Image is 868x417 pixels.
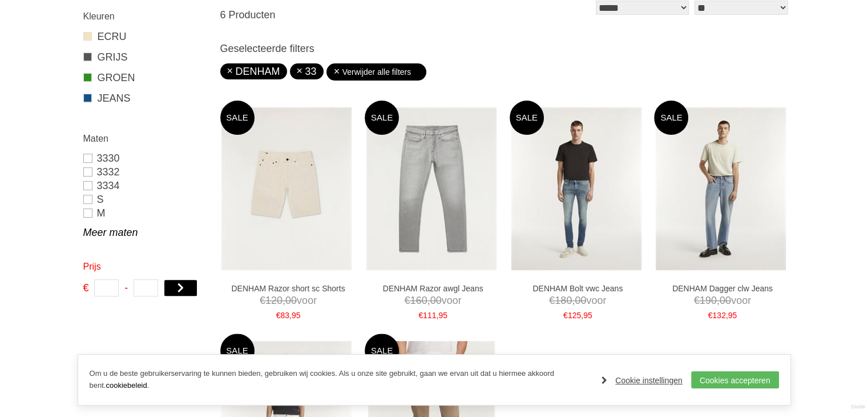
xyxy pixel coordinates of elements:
[83,193,206,206] a: S
[712,311,725,320] span: 132
[289,311,292,320] span: ,
[83,279,88,296] span: €
[572,295,575,306] span: ,
[370,294,496,308] span: voor
[265,295,282,306] span: 120
[691,371,779,388] a: Cookies accepteren
[260,295,265,306] span: €
[106,381,147,390] a: cookiebeleid
[83,70,206,85] a: GROEN
[583,311,592,320] span: 95
[220,9,276,21] span: 6 Producten
[83,206,206,220] a: M
[124,279,128,296] span: -
[726,311,728,320] span: ,
[83,259,206,274] h2: Prijs
[694,295,700,306] span: €
[276,311,281,320] span: €
[220,42,791,55] h3: Geselecteerde filters
[366,107,496,270] img: DENHAM Razor awgl Jeans
[410,295,427,306] span: 160
[83,29,206,44] a: ECRU
[282,295,285,306] span: ,
[660,294,785,308] span: voor
[511,107,641,270] img: DENHAM Bolt vwc Jeans
[225,294,351,308] span: voor
[405,295,410,306] span: €
[90,368,591,392] p: Om u de beste gebruikerservaring te kunnen bieden, gebruiken wij cookies. Als u onze site gebruik...
[660,283,785,294] a: DENHAM Dagger clw Jeans
[423,311,436,320] span: 111
[83,179,206,193] a: 3334
[225,283,351,294] a: DENHAM Razor short sc Shorts
[563,311,568,320] span: €
[555,295,572,306] span: 180
[549,295,555,306] span: €
[370,283,496,294] a: DENHAM Razor awgl Jeans
[83,151,206,165] a: 3330
[83,165,206,179] a: 3332
[280,311,289,320] span: 83
[427,295,430,306] span: ,
[728,311,737,320] span: 95
[568,311,581,320] span: 125
[227,66,280,77] a: DENHAM
[418,311,423,320] span: €
[515,294,640,308] span: voor
[717,295,720,306] span: ,
[83,50,206,65] a: GRIJS
[83,91,206,106] a: JEANS
[438,311,447,320] span: 95
[851,400,865,414] a: Divide
[83,9,206,23] h2: Kleuren
[297,66,317,77] a: 33
[720,295,731,306] span: 00
[581,311,583,320] span: ,
[221,107,352,270] img: DENHAM Razor short sc Shorts
[708,311,713,320] span: €
[430,295,442,306] span: 00
[700,295,717,306] span: 190
[656,107,786,270] img: DENHAM Dagger clw Jeans
[83,226,206,239] a: Meer maten
[83,131,206,146] h2: Maten
[436,311,438,320] span: ,
[333,63,420,81] a: Verwijder alle filters
[285,295,297,306] span: 00
[601,372,683,389] a: Cookie instellingen
[575,295,586,306] span: 00
[515,283,640,294] a: DENHAM Bolt vwc Jeans
[292,311,301,320] span: 95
